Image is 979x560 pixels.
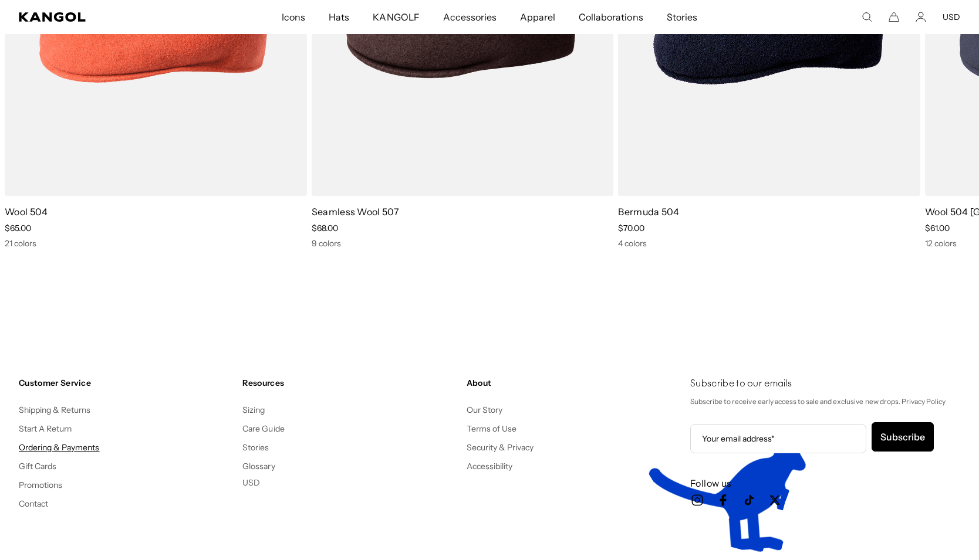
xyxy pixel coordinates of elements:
[242,477,260,488] button: USD
[312,223,338,233] span: $68.00
[312,206,399,218] a: Seamless Wool 507
[19,461,56,471] a: Gift Cards
[916,12,926,22] a: Account
[19,12,186,22] a: Kangol
[242,423,284,434] a: Care Guide
[943,12,960,22] button: USD
[242,461,275,471] a: Glossary
[690,477,960,490] h3: Follow us
[618,206,680,218] a: Bermuda 504
[19,423,72,434] a: Start A Return
[467,461,512,471] a: Accessibility
[242,442,269,453] a: Stories
[19,442,100,453] a: Ordering & Payments
[467,378,681,388] h4: About
[889,12,899,22] button: Cart
[872,422,934,452] button: Subscribe
[690,395,960,408] p: Subscribe to receive early access to sale and exclusive new drops. Privacy Policy
[467,405,502,415] a: Our Story
[862,12,872,22] summary: Search here
[467,423,516,434] a: Terms of Use
[5,206,48,218] a: Wool 504
[925,223,950,233] span: $61.00
[19,480,62,490] a: Promotions
[690,378,960,391] h4: Subscribe to our emails
[242,378,457,388] h4: Resources
[312,238,614,249] div: 9 colors
[19,498,48,509] a: Contact
[5,238,307,249] div: 21 colors
[19,405,91,415] a: Shipping & Returns
[618,223,644,233] span: $70.00
[467,442,534,453] a: Security & Privacy
[19,378,233,388] h4: Customer Service
[5,223,31,233] span: $65.00
[242,405,265,415] a: Sizing
[618,238,920,249] div: 4 colors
